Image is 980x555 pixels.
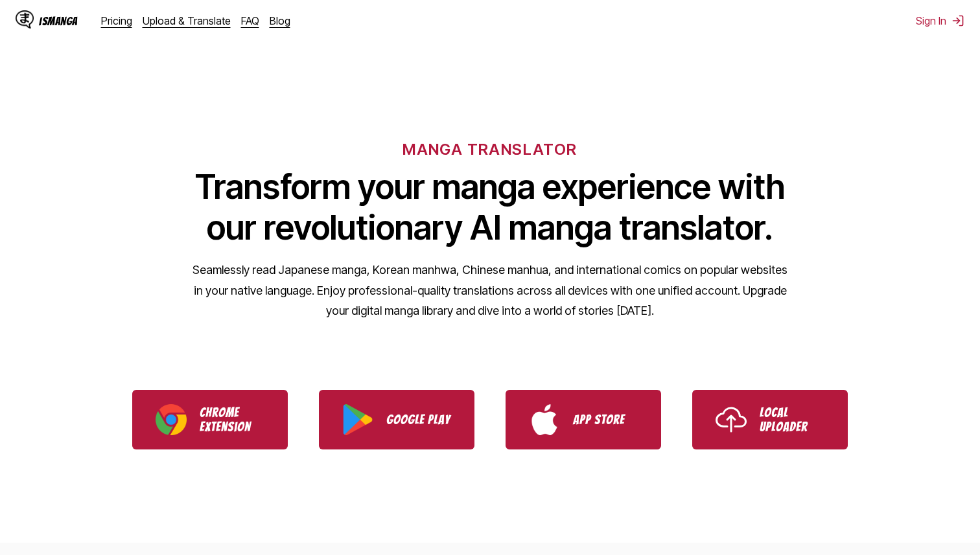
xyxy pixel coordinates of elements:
[101,14,132,27] a: Pricing
[529,404,560,435] img: App Store logo
[39,15,78,27] div: IsManga
[132,390,288,449] a: Download IsManga Chrome Extension
[506,390,661,449] a: Download IsManga from App Store
[156,404,187,435] img: Chrome logo
[16,10,34,28] img: IsManga Logo
[692,390,848,449] a: Use IsManga Local Uploader
[573,413,638,427] p: App Store
[192,260,788,321] p: Seamlessly read Japanese manga, Korean manhwa, Chinese manhua, and international comics on popula...
[402,140,577,159] h6: MANGA TRANSLATOR
[342,404,373,435] img: Google Play logo
[270,14,290,27] a: Blog
[319,390,474,449] a: Download IsManga from Google Play
[200,405,264,434] p: Chrome Extension
[143,14,231,27] a: Upload & Translate
[760,405,824,434] p: Local Uploader
[386,413,451,427] p: Google Play
[916,14,964,27] button: Sign In
[951,14,964,27] img: Sign out
[241,14,259,27] a: FAQ
[16,10,101,31] a: IsManga LogoIsManga
[716,404,747,435] img: Upload icon
[192,166,788,248] h1: Transform your manga experience with our revolutionary AI manga translator.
